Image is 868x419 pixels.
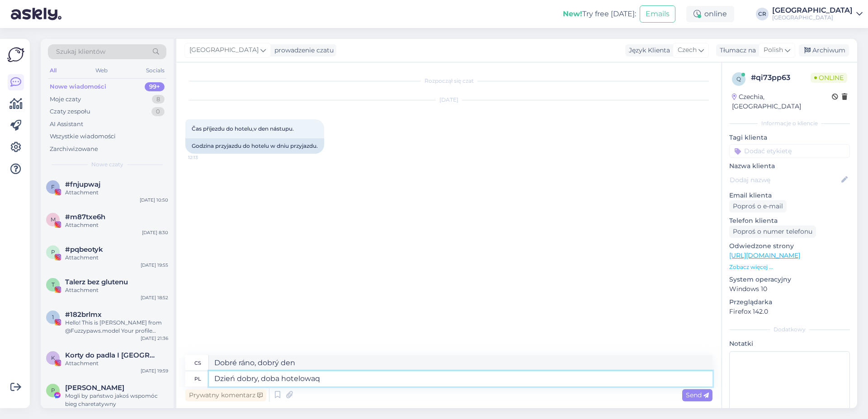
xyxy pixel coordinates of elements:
div: CR [756,8,769,20]
span: T [52,281,55,288]
div: AI Assistant [50,120,83,129]
p: Windows 10 [729,284,850,294]
div: Informacje o kliencie [729,119,850,127]
b: New! [563,9,582,18]
div: [DATE] 19:59 [141,367,168,374]
span: Czech [678,45,697,55]
span: #pqbeotyk [65,245,103,254]
div: prowadzenie czatu [271,46,334,55]
div: cs [194,355,201,371]
span: m [51,216,56,223]
div: Try free [DATE]: [563,9,636,19]
span: 1 [52,314,54,320]
p: System operacyjny [729,275,850,284]
div: [GEOGRAPHIC_DATA] [772,7,853,14]
div: Język Klienta [625,46,670,55]
p: Przeglądarka [729,297,850,307]
div: Nowe wiadomości [50,82,106,91]
p: Nazwa klienta [729,161,850,171]
p: Tagi klienta [729,133,850,142]
div: 8 [152,95,165,104]
div: Poproś o numer telefonu [729,226,816,238]
span: K [51,354,55,361]
span: [GEOGRAPHIC_DATA] [189,45,259,55]
div: [DATE] 8:30 [142,229,168,236]
div: Mogli by państwo jakoś wspomóc bieg charetatywny [65,392,168,408]
div: [DATE] 21:36 [141,335,168,342]
a: [URL][DOMAIN_NAME] [729,251,800,259]
span: #fnjupwaj [65,180,100,188]
div: [GEOGRAPHIC_DATA] [772,14,853,21]
a: [GEOGRAPHIC_DATA][GEOGRAPHIC_DATA] [772,7,863,21]
div: Rozpoczął się czat [185,77,712,85]
span: Paweł Tcho [65,384,124,392]
div: Dodatkowy [729,325,850,334]
div: Attachment [65,221,168,229]
span: q [736,75,741,82]
div: Prywatny komentarz [185,389,266,401]
div: [DATE] 19:55 [141,262,168,268]
p: Odwiedzone strony [729,241,850,251]
div: Hello! This is [PERSON_NAME] from @Fuzzypaws.model Your profile caught our eye We are a world Fam... [65,319,168,335]
div: 99+ [145,82,165,91]
span: 12:13 [188,154,222,161]
div: Attachment [65,286,168,294]
span: p [51,249,55,255]
input: Dodaj nazwę [730,175,840,185]
span: Korty do padla I Szczecin [65,351,159,359]
div: # qi73pp63 [751,72,811,83]
p: Email klienta [729,191,850,200]
div: Socials [144,65,166,76]
div: 0 [151,107,165,116]
span: P [51,387,55,394]
p: Firefox 142.0 [729,307,850,316]
div: Godzina przyjazdu do hotelu w dniu przyjazdu. [185,138,324,154]
div: Czaty zespołu [50,107,90,116]
p: Telefon klienta [729,216,850,226]
div: online [686,6,734,22]
div: [DATE] 18:52 [141,294,168,301]
div: [DATE] 10:50 [140,197,168,203]
span: Čas příjezdu do hotelu,v den nástupu. [192,125,294,132]
textarea: Dobré ráno, dobrý den [209,355,712,371]
div: Web [94,65,109,76]
span: Send [686,391,709,399]
span: f [51,184,55,190]
div: pl [194,371,201,386]
img: Askly Logo [7,46,24,63]
p: Notatki [729,339,850,348]
span: Nowe czaty [91,160,123,169]
textarea: Dzień dobry, doba hotelowaq [209,371,712,386]
div: Attachment [65,359,168,367]
span: Szukaj klientów [56,47,105,56]
div: Attachment [65,188,168,197]
div: Zarchiwizowane [50,145,98,154]
p: Zobacz więcej ... [729,263,850,271]
span: Online [811,73,847,83]
div: Archiwum [799,44,849,56]
div: Tłumacz na [716,46,756,55]
div: Czechia, [GEOGRAPHIC_DATA] [732,92,832,111]
div: Poproś o e-mail [729,200,787,212]
span: Polish [764,45,783,55]
div: Wszystkie wiadomości [50,132,116,141]
span: Talerz bez glutenu [65,278,128,286]
span: #182brlmx [65,311,102,319]
div: [DATE] [185,96,712,104]
div: Moje czaty [50,95,81,104]
input: Dodać etykietę [729,144,850,158]
div: Attachment [65,254,168,262]
div: All [48,65,58,76]
button: Emails [640,5,675,23]
span: #m87txe6h [65,213,105,221]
